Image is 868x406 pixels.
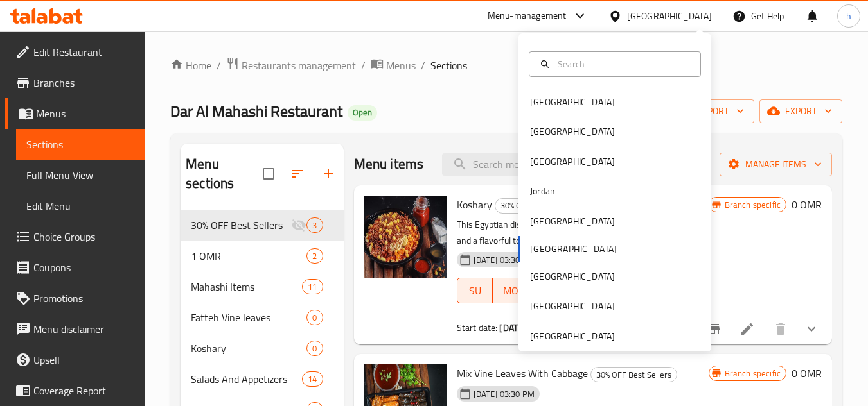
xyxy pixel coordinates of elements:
[306,248,323,264] div: items
[348,105,377,121] div: Open
[495,198,581,214] div: 30% OFF Best Sellers
[306,217,323,233] div: items
[36,106,135,121] span: Menus
[499,319,526,336] b: [DATE]
[495,198,581,213] span: 30% OFF Best Sellers
[348,107,377,118] span: Open
[386,58,416,73] span: Menus
[5,283,145,314] a: Promotions
[5,37,145,67] a: Edit Restaurant
[553,57,693,71] input: Search
[302,279,323,294] div: items
[181,210,343,241] div: 30% OFF Best Sellers3
[421,58,425,73] li: /
[530,299,615,313] div: [GEOGRAPHIC_DATA]
[720,153,832,176] button: Manage items
[730,156,822,173] span: Manage items
[16,160,145,190] a: Full Menu View
[170,58,211,73] a: Home
[364,196,447,278] img: Koshary
[16,190,145,221] a: Edit Menu
[765,314,796,344] button: delete
[186,155,262,193] h2: Menu sections
[26,137,135,152] span: Sections
[530,95,615,109] div: [GEOGRAPHIC_DATA]
[282,158,313,189] span: Sort sections
[191,310,306,325] span: Fatteh Vine leaves
[468,254,540,266] span: [DATE] 03:30 PM
[530,124,615,139] div: [GEOGRAPHIC_DATA]
[307,250,322,262] span: 2
[303,373,322,385] span: 14
[313,158,344,189] button: Add section
[530,329,615,343] div: [GEOGRAPHIC_DATA]
[33,352,135,368] span: Upsell
[291,217,306,233] svg: Inactive section
[804,321,819,337] svg: Show Choices
[846,9,851,23] span: h
[792,196,822,214] h6: 0 OMR
[463,282,488,300] span: SU
[590,367,677,382] div: 30% OFF Best Sellers
[457,364,588,383] span: Mix Vine Leaves With Cabbage
[181,364,343,394] div: Salads And Appetizers14
[430,58,467,73] span: Sections
[530,269,615,283] div: [GEOGRAPHIC_DATA]
[33,291,135,306] span: Promotions
[33,383,135,398] span: Coverage Report
[498,282,524,300] span: MO
[361,58,366,73] li: /
[5,221,145,252] a: Choice Groups
[191,217,291,233] span: 30% OFF Best Sellers
[170,57,842,74] nav: breadcrumb
[307,312,322,324] span: 0
[181,271,343,302] div: Mahashi Items11
[457,195,492,214] span: Koshary
[759,99,842,123] button: export
[5,98,145,129] a: Menus
[191,341,306,356] span: Koshary
[457,217,709,249] p: This Egyptian dish combines perfectly cooked rice, lentils, pasta, and a flavorful tomato sauce, ...
[530,184,555,198] div: Jordan
[255,160,282,187] span: Select all sections
[796,314,827,344] button: show more
[26,167,135,183] span: Full Menu View
[5,252,145,283] a: Coupons
[698,314,729,344] button: Branch-specific-item
[468,388,540,400] span: [DATE] 03:30 PM
[191,371,302,387] div: Salads And Appetizers
[191,279,302,294] span: Mahashi Items
[16,129,145,160] a: Sections
[181,302,343,333] div: Fatteh Vine leaves0
[191,248,306,264] span: 1 OMR
[33,321,135,337] span: Menu disclaimer
[242,58,356,73] span: Restaurants management
[181,333,343,364] div: Koshary0
[493,278,529,303] button: MO
[302,371,323,387] div: items
[33,229,135,244] span: Choice Groups
[217,58,221,73] li: /
[5,375,145,406] a: Coverage Report
[442,153,594,176] input: search
[226,57,356,74] a: Restaurants management
[307,343,322,355] span: 0
[770,103,832,119] span: export
[720,199,786,211] span: Branch specific
[33,260,135,275] span: Coupons
[627,9,712,23] div: [GEOGRAPHIC_DATA]
[354,155,424,174] h2: Menu items
[5,344,145,375] a: Upsell
[457,319,498,336] span: Start date:
[530,214,615,228] div: [GEOGRAPHIC_DATA]
[672,99,754,123] button: import
[720,368,786,380] span: Branch specific
[307,219,322,232] span: 3
[371,57,416,74] a: Menus
[457,278,493,303] button: SU
[33,75,135,90] span: Branches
